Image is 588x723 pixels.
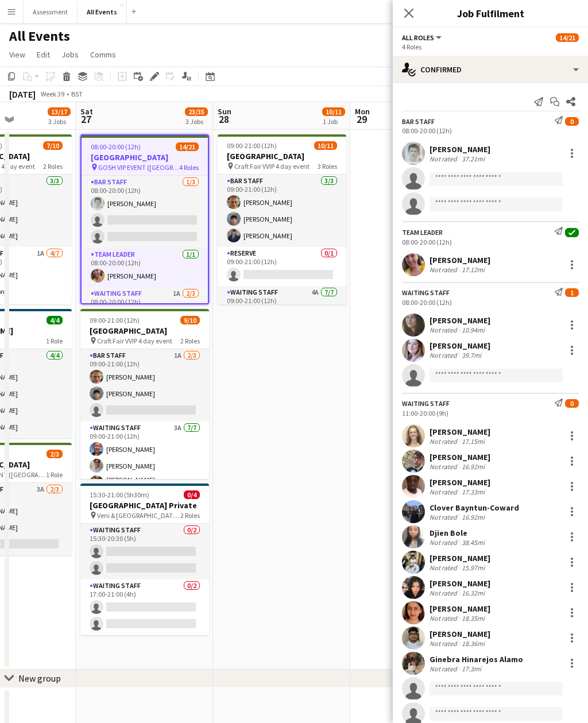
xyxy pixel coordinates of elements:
[402,33,434,42] span: All roles
[43,162,63,171] span: 2 Roles
[430,654,523,664] div: Ginebra Hinarejos Alamo
[430,351,459,359] div: Not rated
[9,28,70,45] h1: All Events
[218,247,346,286] app-card-role: Reserve0/109:00-21:00 (12h)
[430,341,490,351] div: [PERSON_NAME]
[46,337,63,345] span: 1 Role
[459,351,483,359] div: 39.7mi
[61,49,79,60] span: Jobs
[430,462,459,471] div: Not rated
[216,113,231,126] span: 28
[80,422,209,564] app-card-role: Waiting Staff3A7/709:00-21:00 (12h)[PERSON_NAME][PERSON_NAME][PERSON_NAME] ([PERSON_NAME]
[80,106,93,117] span: Sat
[80,524,209,579] app-card-role: Waiting Staff0/215:30-20:30 (5h)
[185,107,208,116] span: 23/35
[565,288,579,297] span: 1
[218,175,346,247] app-card-role: Bar Staff3/309:00-21:00 (12h)[PERSON_NAME][PERSON_NAME][PERSON_NAME]
[322,107,345,116] span: 10/11
[90,316,140,324] span: 09:00-21:00 (12h)
[430,528,487,538] div: Djien Bole
[37,49,50,60] span: Edit
[430,502,519,513] div: Clover Bayntun-Coward
[227,141,277,150] span: 09:00-21:00 (12h)
[218,106,231,117] span: Sun
[459,265,487,274] div: 17.12mi
[430,144,490,154] div: [PERSON_NAME]
[430,326,459,334] div: Not rated
[402,298,579,307] div: 08:00-20:00 (12h)
[355,106,370,117] span: Mon
[430,639,459,648] div: Not rated
[47,450,63,458] span: 2/3
[82,176,208,248] app-card-role: Bar Staff1/308:00-20:00 (12h)[PERSON_NAME]
[430,255,490,265] div: [PERSON_NAME]
[430,629,490,639] div: [PERSON_NAME]
[430,563,459,572] div: Not rated
[459,462,487,471] div: 16.92mi
[430,154,459,163] div: Not rated
[556,33,579,42] span: 14/21
[185,117,207,126] div: 3 Jobs
[459,664,483,673] div: 17.3mi
[459,154,487,163] div: 37.21mi
[43,141,63,150] span: 7/10
[430,538,459,547] div: Not rated
[24,1,78,23] button: Assessment
[218,134,346,304] app-job-card: 09:00-21:00 (12h)10/11[GEOGRAPHIC_DATA] Craft Fair VVIP 4 day event3 RolesBar Staff3/309:00-21:00...
[402,409,579,417] div: 11:00-20:00 (9h)
[402,126,579,135] div: 08:00-20:00 (12h)
[97,337,172,345] span: Craft Fair VVIP 4 day event
[90,49,116,60] span: Comms
[565,117,579,126] span: 0
[393,56,588,83] div: Confirmed
[318,162,337,171] span: 3 Roles
[176,142,199,151] span: 14/21
[430,589,459,597] div: Not rated
[565,399,579,408] span: 0
[459,437,487,446] div: 17.15mi
[80,500,209,511] h3: [GEOGRAPHIC_DATA] Private
[180,511,200,520] span: 2 Roles
[459,538,487,547] div: 38.45mi
[180,337,200,345] span: 2 Roles
[430,604,490,614] div: [PERSON_NAME]
[80,309,209,479] app-job-card: 09:00-21:00 (12h)9/10[GEOGRAPHIC_DATA] Craft Fair VVIP 4 day event2 RolesBar Staff1A2/309:00-21:0...
[430,664,459,673] div: Not rated
[5,47,30,62] a: View
[91,142,141,151] span: 08:00-20:00 (12h)
[430,265,459,274] div: Not rated
[402,42,579,51] div: 4 Roles
[323,117,345,126] div: 1 Job
[430,488,459,496] div: Not rated
[184,490,200,499] span: 0/4
[78,1,127,23] button: All Events
[86,47,121,62] a: Comms
[80,579,209,635] app-card-role: Waiting Staff0/217:00-21:00 (4h)
[180,316,200,324] span: 9/10
[430,614,459,623] div: Not rated
[80,134,209,304] div: 08:00-20:00 (12h)14/21[GEOGRAPHIC_DATA] GOSH VIP EVENT ([GEOGRAPHIC_DATA][PERSON_NAME])4 RolesBar...
[57,47,83,62] a: Jobs
[459,563,487,572] div: 15.97mi
[80,484,209,635] app-job-card: 15:30-21:00 (5h30m)0/4[GEOGRAPHIC_DATA] Private Veni & [GEOGRAPHIC_DATA] Private2 RolesWaiting St...
[32,47,55,62] a: Edit
[459,614,487,623] div: 18.35mi
[459,513,487,521] div: 16.92mi
[459,488,487,496] div: 17.33mi
[82,152,208,163] h3: [GEOGRAPHIC_DATA]
[314,141,337,150] span: 10/11
[402,288,450,297] div: Waiting Staff
[38,90,67,98] span: Week 39
[430,477,490,488] div: [PERSON_NAME]
[46,470,63,479] span: 1 Role
[47,316,63,324] span: 4/4
[430,437,459,446] div: Not rated
[402,238,579,246] div: 08:00-20:00 (12h)
[430,427,490,437] div: [PERSON_NAME]
[430,578,490,589] div: [PERSON_NAME]
[48,117,70,126] div: 3 Jobs
[234,162,310,171] span: Craft Fair VVIP 4 day event
[459,589,487,597] div: 16.32mi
